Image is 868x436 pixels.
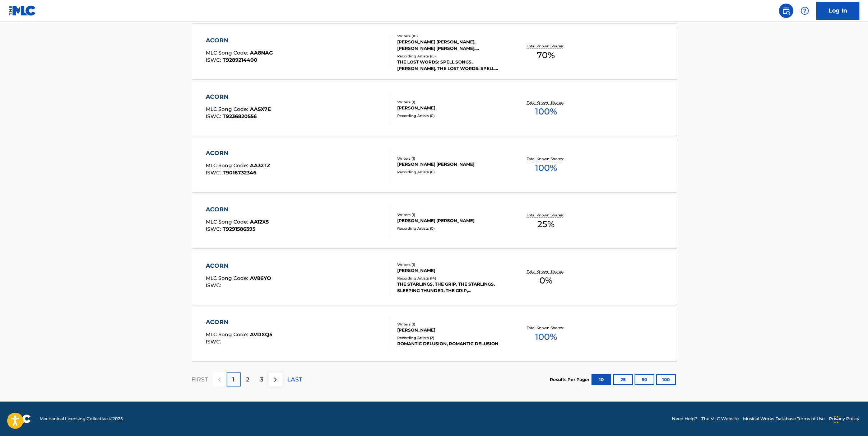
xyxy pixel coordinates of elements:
div: [PERSON_NAME] [PERSON_NAME] [397,161,506,168]
a: ACORNMLC Song Code:AA8NAGISWC:T9289214400Writers (10)[PERSON_NAME] [PERSON_NAME], [PERSON_NAME] [... [191,25,677,79]
span: AA5X7E [250,106,271,112]
a: Privacy Policy [829,416,859,422]
p: FIRST [191,375,208,384]
span: Mechanical Licensing Collective © 2025 [40,416,123,422]
p: 2 [246,375,249,384]
div: Help [798,4,812,18]
div: Recording Artists ( 2 ) [397,335,506,341]
div: Writers ( 1 ) [397,262,506,267]
p: Total Known Shares: [527,269,565,274]
button: 25 [613,374,633,385]
a: ACORNMLC Song Code:AA32TZISWC:T9016732346Writers (1)[PERSON_NAME] [PERSON_NAME]Recording Artists ... [191,138,677,192]
span: ISWC : [206,282,223,289]
span: MLC Song Code : [206,331,250,338]
img: right [271,375,280,384]
span: ISWC : [206,338,223,345]
span: T9291586395 [223,226,255,232]
div: Writers ( 1 ) [397,212,506,217]
button: 100 [656,374,676,385]
span: MLC Song Code : [206,162,250,169]
span: AV86YO [250,275,271,281]
div: ACORN [206,318,272,327]
div: [PERSON_NAME] [397,105,506,111]
a: Musical Works Database Terms of Use [743,416,825,422]
p: Results Per Page: [550,376,591,383]
div: THE LOST WORDS: SPELL SONGS, [PERSON_NAME], THE LOST WORDS: SPELL SONGS, THE LOST WORDS: SPELL SO... [397,59,506,72]
div: [PERSON_NAME] [397,267,506,274]
div: Recording Artists ( 0 ) [397,169,506,175]
p: Total Known Shares: [527,212,565,218]
div: ACORN [206,93,271,101]
span: 25 % [537,218,554,231]
div: Recording Artists ( 15 ) [397,53,506,59]
div: Recording Artists ( 0 ) [397,226,506,231]
div: THE STARLINGS, THE GRIP, THE STARLINGS, SLEEPING THUNDER, THE GRIP, [PERSON_NAME], [PERSON_NAME] [397,281,506,294]
img: help [800,6,809,15]
div: [PERSON_NAME] [PERSON_NAME], [PERSON_NAME] [PERSON_NAME], [PERSON_NAME], [PERSON_NAME], [PERSON_N... [397,39,506,52]
div: ACORN [206,149,270,158]
p: Total Known Shares: [527,100,565,105]
span: MLC Song Code : [206,275,250,281]
div: Drag [834,409,839,430]
a: ACORNMLC Song Code:AV86YOISWC:Writers (1)[PERSON_NAME]Recording Artists (14)THE STARLINGS, THE GR... [191,251,677,305]
div: ACORN [206,205,269,214]
span: AVDXQ5 [250,331,272,338]
div: Recording Artists ( 14 ) [397,276,506,281]
div: Writers ( 1 ) [397,322,506,327]
span: AA12X5 [250,219,269,225]
span: 70 % [537,49,555,62]
img: logo [9,414,31,423]
span: AA32TZ [250,162,270,169]
span: ISWC : [206,113,223,119]
div: ROMANTIC DELUSION, ROMANTIC DELUSION [397,341,506,347]
div: ACORN [206,262,271,270]
div: [PERSON_NAME] [397,327,506,333]
div: [PERSON_NAME] [PERSON_NAME] [397,217,506,224]
span: T9016732346 [223,169,256,176]
span: ISWC : [206,57,223,63]
div: Writers ( 1 ) [397,156,506,161]
span: T9236820556 [223,113,257,119]
p: 3 [260,375,263,384]
img: MLC Logo [9,5,36,16]
iframe: Chat Widget [832,402,868,436]
p: LAST [287,375,302,384]
div: Writers ( 1 ) [397,99,506,105]
p: Total Known Shares: [527,325,565,330]
span: ISWC : [206,169,223,176]
p: 1 [232,375,235,384]
a: ACORNMLC Song Code:AVDXQ5ISWC:Writers (1)[PERSON_NAME]Recording Artists (2)ROMANTIC DELUSION, ROM... [191,307,677,361]
a: Public Search [779,4,793,18]
span: MLC Song Code : [206,219,250,225]
span: 0 % [539,274,552,287]
span: MLC Song Code : [206,50,250,56]
a: ACORNMLC Song Code:AA12X5ISWC:T9291586395Writers (1)[PERSON_NAME] [PERSON_NAME]Recording Artists ... [191,194,677,248]
span: 100 % [535,105,557,118]
a: Need Help? [672,416,697,422]
span: AA8NAG [250,50,273,56]
span: 100 % [535,161,557,174]
a: The MLC Website [701,416,739,422]
span: MLC Song Code : [206,106,250,112]
img: search [782,6,790,15]
span: 100 % [535,330,557,343]
span: T9289214400 [223,57,257,63]
div: Writers ( 10 ) [397,33,506,39]
button: 10 [591,374,611,385]
div: ACORN [206,36,273,45]
a: Log In [816,2,859,20]
button: 50 [635,374,654,385]
p: Total Known Shares: [527,43,565,49]
p: Total Known Shares: [527,156,565,161]
div: Recording Artists ( 0 ) [397,113,506,118]
span: ISWC : [206,226,223,232]
a: ACORNMLC Song Code:AA5X7EISWC:T9236820556Writers (1)[PERSON_NAME]Recording Artists (0)Total Known... [191,82,677,136]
